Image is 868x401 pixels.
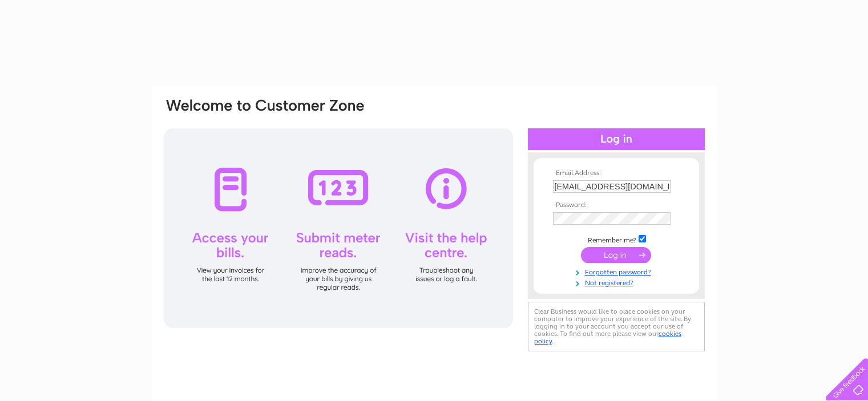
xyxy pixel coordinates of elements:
[553,277,683,287] a: Not registered?
[553,266,683,277] a: Forgotten password?
[581,247,651,263] input: Submit
[534,330,681,345] a: cookies policy
[550,201,683,209] th: Password:
[550,233,683,245] td: Remember me?
[528,302,705,351] div: Clear Business would like to place cookies on your computer to improve your experience of the sit...
[550,169,683,177] th: Email Address:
